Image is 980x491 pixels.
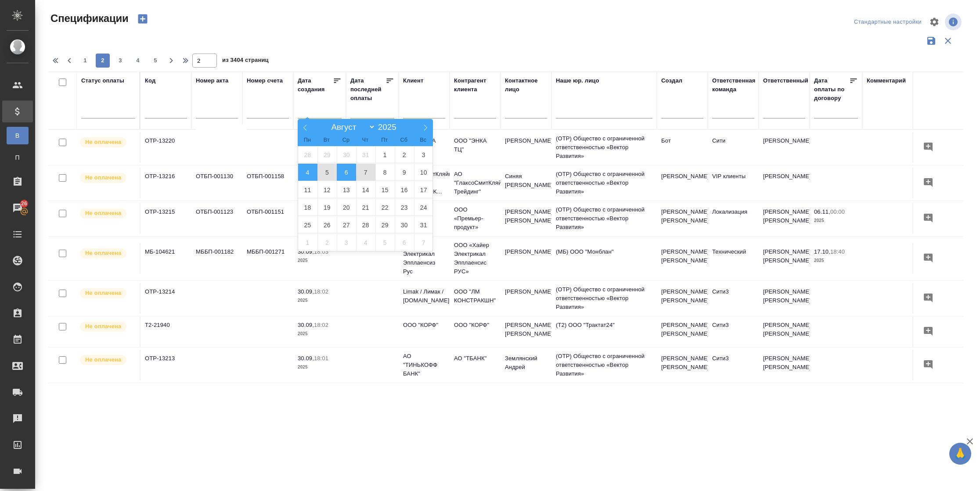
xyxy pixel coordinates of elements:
[454,287,496,305] p: ООО "ЛМ КОНСТРАКШН"
[414,164,433,181] span: Август 10, 2025
[501,168,551,198] td: Синяя [PERSON_NAME]
[317,137,336,143] span: Вт
[657,203,708,234] td: [PERSON_NAME] [PERSON_NAME]
[712,76,756,94] div: Ответственная команда
[814,248,830,255] p: 17.10,
[657,283,708,314] td: [PERSON_NAME] [PERSON_NAME]
[375,199,395,216] span: Август 22, 2025
[247,76,283,85] div: Номер счета
[314,322,328,328] p: 18:02
[242,243,293,274] td: МББП-001271
[356,216,375,233] span: Август 28, 2025
[298,363,342,372] p: 2025
[923,32,940,49] button: Сохранить фильтры
[298,164,317,181] span: Август 4, 2025
[551,130,657,165] td: (OTP) Общество с ограниченной ответственностью «Вектор Развития»
[191,168,242,198] td: ОТБП-001130
[708,168,759,198] td: VIP клиенты
[298,216,317,233] span: Август 25, 2025
[85,138,121,147] p: Не оплачена
[298,248,314,255] p: 30.09,
[501,203,551,234] td: [PERSON_NAME] [PERSON_NAME]
[148,56,162,65] span: 5
[708,203,759,234] td: Локализация
[454,205,496,232] p: ООО «Премьер-продукт»
[131,56,145,65] span: 4
[242,168,293,198] td: ОТБП-001158
[145,76,155,85] div: Код
[708,316,759,347] td: Сити3
[814,216,858,225] p: 2025
[403,321,445,330] p: ООО "КОРФ"
[414,216,433,233] span: Август 31, 2025
[132,11,153,26] button: Создать
[298,181,317,198] span: Август 11, 2025
[394,137,414,143] span: Сб
[940,32,956,49] button: Сбросить фильтры
[356,137,375,143] span: Чт
[298,234,317,251] span: Сентябрь 1, 2025
[454,136,496,154] p: ООО "ЭНКА ТЦ"
[403,287,445,305] p: Limak / Лимак / [DOMAIN_NAME]
[708,350,759,380] td: Сити3
[657,243,708,274] td: [PERSON_NAME] [PERSON_NAME]
[314,288,328,295] p: 18:02
[454,354,496,363] p: АО "ТБАНК"
[314,355,328,362] p: 18:01
[551,348,657,383] td: (OTP) Общество с ограниченной ответственностью «Вектор Развития»
[867,76,906,85] div: Комментарий
[317,146,337,163] span: Июль 29, 2025
[131,54,145,68] button: 4
[78,56,92,65] span: 1
[454,170,496,196] p: АО "ГлаксоСмитКляйн Трейдинг"
[85,173,121,182] p: Не оплачена
[298,199,317,216] span: Август 18, 2025
[317,234,337,251] span: Сентябрь 2, 2025
[852,15,924,29] div: split button
[337,234,356,251] span: Сентябрь 3, 2025
[298,355,314,362] p: 30.09,
[337,199,356,216] span: Август 20, 2025
[81,76,124,85] div: Статус оплаты
[454,321,496,330] p: ООО "КОРФ"
[759,283,810,314] td: [PERSON_NAME] [PERSON_NAME]
[551,165,657,201] td: (OTP) Общество с ограниченной ответственностью «Вектор Развития»
[85,209,121,218] p: Не оплачена
[924,11,945,32] span: Настроить таблицу
[953,444,968,463] span: 🙏
[414,137,433,143] span: Вс
[356,146,375,163] span: Июль 31, 2025
[337,181,356,198] span: Август 13, 2025
[336,137,356,143] span: Ср
[85,322,121,331] p: Не оплачена
[403,170,445,196] p: ГлаксоСмитКляйн (GSK)\JSC GlaxoSmithK...
[317,181,337,198] span: Август 12, 2025
[242,203,293,234] td: ОТБП-001151
[7,127,29,144] a: В
[375,137,394,143] span: Пт
[657,168,708,198] td: [PERSON_NAME]
[298,76,333,94] div: Дата создания
[298,322,314,328] p: 30.09,
[191,203,242,234] td: ОТБП-001123
[556,76,599,85] div: Наше юр. лицо
[759,132,810,163] td: [PERSON_NAME]
[830,208,845,215] p: 00:00
[141,168,191,198] td: OTP-13216
[148,54,162,68] button: 5
[501,243,551,274] td: [PERSON_NAME]
[657,132,708,163] td: Бот
[454,76,496,94] div: Контрагент клиента
[551,243,657,274] td: (МБ) ООО "Монблан"
[814,256,858,265] p: 2025
[759,168,810,198] td: [PERSON_NAME]
[113,56,127,65] span: 3
[454,241,496,276] p: ООО «Хайер Электрикал Эпплаенсис РУС»
[505,76,547,94] div: Контактное лицо
[949,443,971,465] button: 🙏
[350,76,386,103] div: Дата последней оплаты
[414,146,433,163] span: Август 3, 2025
[2,197,33,219] a: 26
[414,199,433,216] span: Август 24, 2025
[708,283,759,314] td: Сити3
